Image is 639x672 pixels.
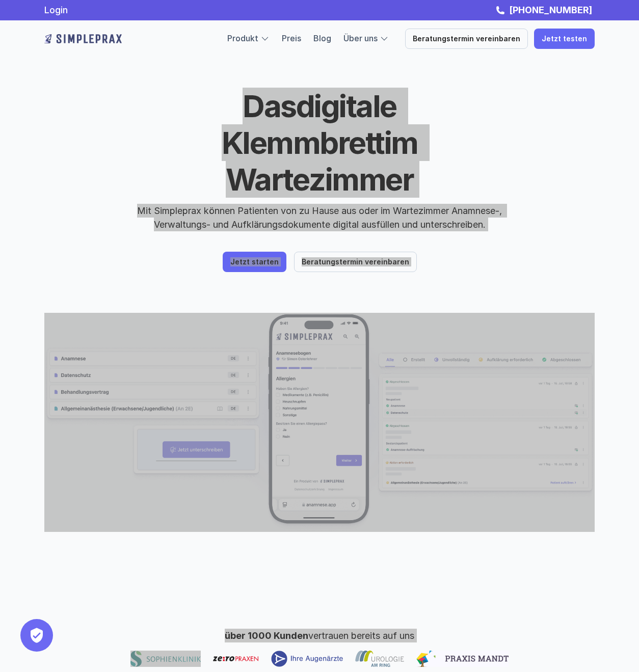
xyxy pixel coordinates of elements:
[230,258,279,266] p: Jetzt starten
[144,88,495,198] h1: digitale Klemmbrett
[243,88,296,124] span: Das
[313,33,331,43] a: Blog
[128,204,511,231] p: Mit Simpleprax können Patienten von zu Hause aus oder im Wartezimmer Anamnese-, Verwaltungs- und ...
[225,629,414,642] p: vertrauen bereits auf uns
[509,5,592,15] strong: [PHONE_NUMBER]
[223,252,286,272] a: Jetzt starten
[413,35,520,43] p: Beratungstermin vereinbaren
[507,5,595,15] a: [PHONE_NUMBER]
[44,5,68,15] a: Login
[282,33,301,43] a: Preis
[343,33,378,43] a: Über uns
[227,33,258,43] a: Produkt
[405,29,528,49] a: Beratungstermin vereinbaren
[542,35,587,43] p: Jetzt testen
[44,313,595,532] img: Beispielscreenshots aus der Simpleprax Anwendung
[225,630,308,641] span: über 1000 Kunden
[226,124,423,198] span: im Wartezimmer
[302,258,409,266] p: Beratungstermin vereinbaren
[294,252,417,272] a: Beratungstermin vereinbaren
[534,29,595,49] a: Jetzt testen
